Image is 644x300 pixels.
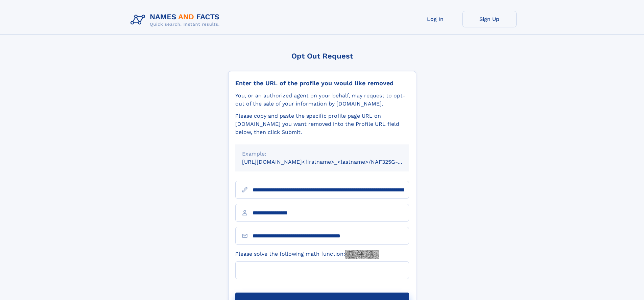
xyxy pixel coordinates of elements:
[242,159,422,165] small: [URL][DOMAIN_NAME]<firstname>_<lastname>/NAF325G-xxxxxxxx
[235,112,409,136] div: Please copy and paste the specific profile page URL on [DOMAIN_NAME] you want removed into the Pr...
[228,52,416,60] div: Opt Out Request
[235,79,409,87] div: Enter the URL of the profile you would like removed
[242,150,402,158] div: Example:
[408,11,462,27] a: Log In
[128,11,225,29] img: Logo Names and Facts
[235,250,379,259] label: Please solve the following math function:
[462,11,517,27] a: Sign Up
[235,92,409,108] div: You, or an authorized agent on your behalf, may request to opt-out of the sale of your informatio...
